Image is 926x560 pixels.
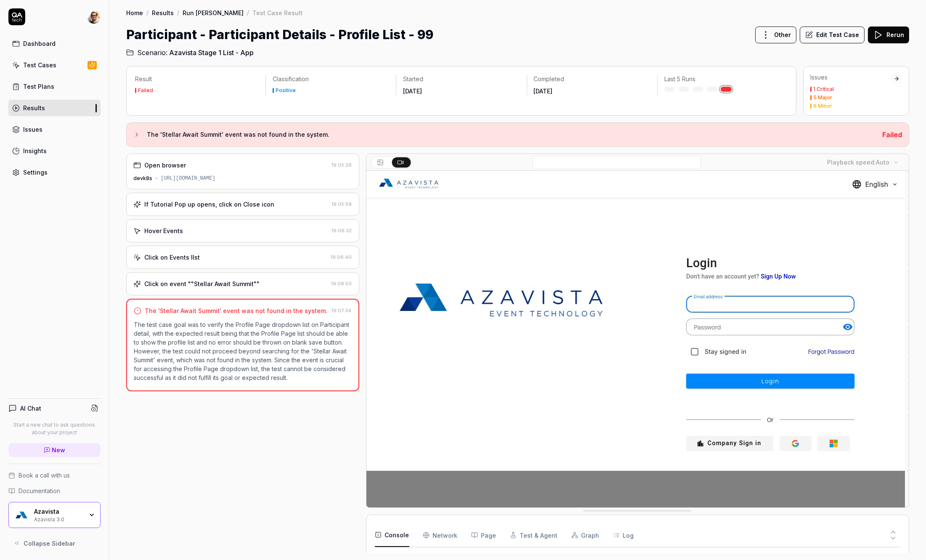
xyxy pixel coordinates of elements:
[147,130,876,140] h3: The 'Stellar Await Summit' event was not found in the system.
[34,515,83,522] div: Azavista 3.0
[813,95,832,100] div: 5 Major
[19,486,60,495] span: Documentation
[471,523,496,547] button: Page
[252,8,302,17] div: Test Case Result
[534,75,650,83] p: Completed
[14,507,29,523] img: Azavista Logo
[8,57,101,73] a: Test Cases
[87,10,101,24] img: 704fe57e-bae9-4a0d-8bcb-c4203d9f0bb2.jpeg
[126,48,254,58] a: Scenario:Azavista Stage 1 List - App
[8,100,101,116] a: Results
[20,404,41,413] h4: AI Chat
[23,39,56,48] div: Dashboard
[813,87,834,92] div: 1 Critical
[8,78,101,95] a: Test Plans
[375,523,409,547] button: Console
[882,130,902,139] span: Failed
[332,281,352,287] time: 19:06:50
[510,523,558,547] button: Test & Agent
[8,535,101,552] button: Collapse Sidebar
[332,162,352,168] time: 19:05:26
[813,104,832,109] div: 6 Minor
[146,8,149,17] div: /
[332,228,352,234] time: 19:06:32
[52,446,66,454] span: New
[126,25,433,44] h1: Participant - Participant Details - Profile List - 99
[23,168,48,177] div: Settings
[8,486,101,495] a: Documentation
[144,226,183,235] div: Hover Events
[144,200,274,209] div: If Tutorial Pop up opens, click on Close icon
[664,75,781,83] p: Last 5 Runs
[23,104,45,112] div: Results
[135,48,167,58] span: Scenario:
[177,8,179,17] div: /
[800,27,865,43] button: Edit Test Case
[613,523,634,547] button: Log
[827,158,889,167] div: Playback speed:
[169,48,254,58] span: Azavista Stage 1 List - App
[161,175,215,182] div: [URL][DOMAIN_NAME]
[331,254,352,260] time: 19:06:40
[8,121,101,138] a: Issues
[8,421,101,436] p: Start a new chat to ask questions about your project
[135,75,259,83] p: Result
[183,8,244,17] a: Run [PERSON_NAME]
[144,253,200,262] div: Click on Events lIst
[126,8,143,17] a: Home
[23,61,56,69] div: Test Cases
[8,502,101,528] button: Azavista LogoAzavistaAzavista 3.0
[332,201,352,207] time: 19:05:59
[868,27,909,43] button: Rerun
[152,8,174,17] a: Results
[24,539,75,548] span: Collapse Sidebar
[403,88,422,95] time: [DATE]
[571,523,600,547] button: Graph
[755,27,796,43] button: Other
[145,306,327,315] div: The 'Stellar Await Summit' event was not found in the system.
[23,82,54,91] div: Test Plans
[138,88,153,93] div: Failed
[8,35,101,52] a: Dashboard
[332,308,352,313] time: 19:07:34
[810,73,891,82] div: Issues
[8,471,101,480] a: Book a call with us
[144,161,186,170] div: Open browser
[133,130,876,140] button: The 'Stellar Await Summit' event was not found in the system.
[19,471,70,480] span: Book a call with us
[23,125,42,134] div: Issues
[144,279,260,288] div: Click on event ""Stellar Await Summit""
[247,8,249,17] div: /
[133,175,152,182] div: devk8s
[423,523,458,547] button: Network
[23,146,47,155] div: Insights
[276,88,296,93] div: Positive
[134,320,352,382] p: The test case goal was to verify the Profile Page dropdown list on Participant detail, with the e...
[8,143,101,159] a: Insights
[34,508,83,515] div: Azavista
[534,88,553,95] time: [DATE]
[403,75,520,83] p: Started
[273,75,389,83] p: Classification
[8,443,101,457] a: New
[8,164,101,180] a: Settings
